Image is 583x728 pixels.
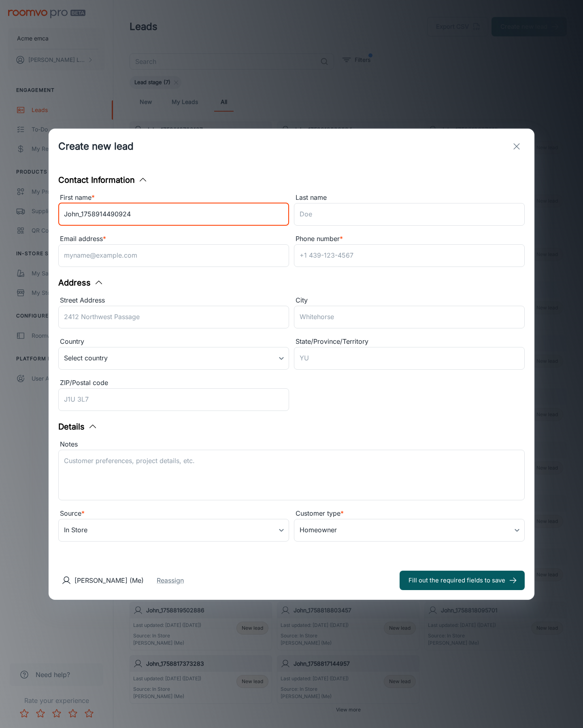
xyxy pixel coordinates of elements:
input: myname@example.com [58,244,289,267]
div: Street Address [58,295,289,306]
input: Doe [294,203,525,226]
button: Details [58,421,98,433]
div: Phone number [294,234,525,244]
div: Notes [58,439,525,450]
input: 2412 Northwest Passage [58,306,289,328]
input: John [58,203,289,226]
h1: Create new lead [58,139,134,154]
button: Contact Information [58,174,148,186]
input: J1U 3L7 [58,388,289,411]
div: State/Province/Territory [294,336,525,347]
button: exit [509,138,525,154]
button: Reassign [157,576,184,585]
input: Whitehorse [294,306,525,328]
div: Country [58,336,289,347]
p: [PERSON_NAME] (Me) [74,576,144,585]
div: Homeowner [294,519,525,542]
div: First name [58,193,289,203]
div: City [294,295,525,306]
div: Customer type [294,508,525,519]
input: +1 439-123-4567 [294,244,525,267]
div: Select country [58,347,289,370]
div: In Store [58,519,289,542]
input: YU [294,347,525,370]
button: Fill out the required fields to save [400,571,525,590]
div: Last name [294,193,525,203]
div: ZIP/Postal code [58,378,289,388]
div: Email address [58,234,289,244]
button: Address [58,277,104,289]
div: Source [58,508,289,519]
